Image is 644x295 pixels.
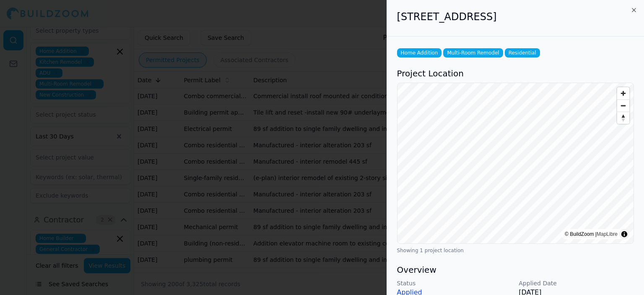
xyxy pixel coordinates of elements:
[397,279,512,287] p: Status
[443,48,503,57] span: Multi-Room Remodel
[617,112,629,124] button: Reset bearing to north
[519,279,634,287] p: Applied Date
[619,229,629,239] summary: Toggle attribution
[397,264,634,276] h3: Overview
[397,83,634,243] canvas: Map
[597,231,618,237] a: MapLibre
[397,68,634,79] h3: Project Location
[397,247,634,254] div: Showing 1 project location
[397,48,442,57] span: Home Addition
[397,10,634,23] h2: [STREET_ADDRESS]
[617,87,629,99] button: Zoom in
[505,48,540,57] span: Residential
[617,99,629,112] button: Zoom out
[565,230,618,238] div: © BuildZoom |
